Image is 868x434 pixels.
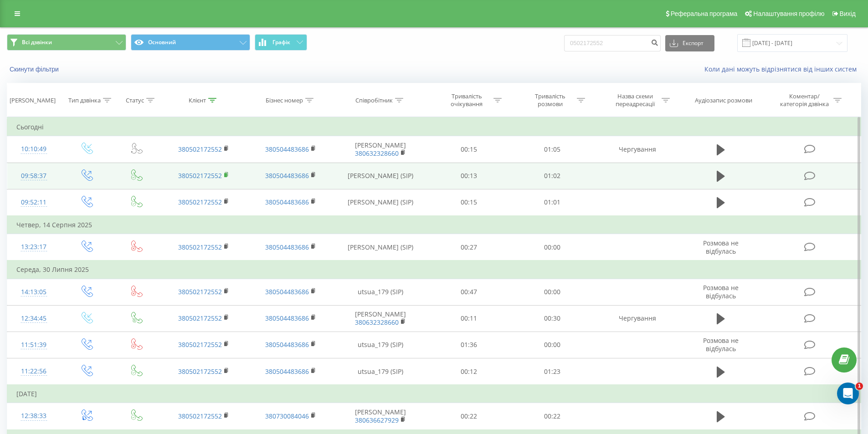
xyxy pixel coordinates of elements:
a: 380632328660 [355,318,399,327]
a: Коли дані можуть відрізнятися вiд інших систем [704,65,861,73]
td: 00:12 [427,358,511,385]
td: Чергування [594,136,680,163]
td: Середа, 30 Липня 2025 [7,260,861,279]
a: 380504483686 [265,171,309,180]
td: 01:36 [427,332,511,358]
td: [PERSON_NAME] (SIP) [334,163,427,189]
a: 380636627929 [355,416,399,424]
a: 380730084046 [265,412,309,420]
a: 380504483686 [265,287,309,296]
div: Бізнес номер [266,97,303,104]
td: [PERSON_NAME] [334,305,427,332]
span: Всі дзвінки [22,39,52,46]
td: 00:22 [511,403,594,430]
td: [PERSON_NAME] [334,136,427,163]
td: utsua_179 (SIP) [334,279,427,305]
a: 380504483686 [265,340,309,349]
td: Чергування [594,305,680,332]
div: Тривалість розмови [526,92,575,108]
td: 00:00 [511,279,594,305]
div: [PERSON_NAME] [10,97,56,104]
span: Розмова не відбулась [703,336,739,353]
td: [PERSON_NAME] (SIP) [334,234,427,261]
div: 14:13:05 [16,283,51,301]
span: Графік [272,39,290,46]
td: 00:11 [427,305,511,332]
div: Клієнт [189,97,206,104]
span: Розмова не відбулась [703,283,739,300]
a: 380502172552 [178,145,222,153]
button: Основний [131,34,250,51]
div: 12:34:45 [16,310,51,327]
iframe: Intercom live chat [837,383,859,404]
td: 01:05 [511,136,594,163]
td: [PERSON_NAME] (SIP) [334,189,427,216]
td: 00:00 [511,234,594,261]
a: 380502172552 [178,243,222,251]
td: 01:23 [511,358,594,385]
span: Налаштування профілю [753,10,824,17]
button: Експорт [665,35,714,51]
div: Співробітник [355,97,393,104]
td: 01:02 [511,163,594,189]
div: 12:38:33 [16,407,51,425]
div: Аудіозапис розмови [695,97,752,104]
a: 380502172552 [178,287,222,296]
td: 00:22 [427,403,511,430]
button: Скинути фільтри [7,65,63,73]
td: Сьогодні [7,118,861,136]
a: 380502172552 [178,314,222,322]
td: 00:15 [427,189,511,216]
td: [PERSON_NAME] [334,403,427,430]
a: 380502172552 [178,412,222,420]
button: Всі дзвінки [7,34,126,51]
a: 380502172552 [178,340,222,349]
div: Статус [126,97,144,104]
a: 380502172552 [178,198,222,206]
span: Розмова не відбулась [703,239,739,255]
a: 380504483686 [265,198,309,206]
div: 11:51:39 [16,336,51,354]
a: 380504483686 [265,145,309,153]
td: 00:30 [511,305,594,332]
td: 00:15 [427,136,511,163]
div: Тип дзвінка [68,97,101,104]
div: 09:52:11 [16,194,51,211]
td: utsua_179 (SIP) [334,332,427,358]
div: Назва схеми переадресації [611,92,659,108]
span: Вихід [840,10,856,17]
a: 380502172552 [178,171,222,180]
div: Коментар/категорія дзвінка [778,92,831,108]
a: 380504483686 [265,243,309,251]
td: 01:01 [511,189,594,216]
div: 09:58:37 [16,167,51,185]
span: Реферальна програма [671,10,738,17]
td: 00:13 [427,163,511,189]
div: 10:10:49 [16,140,51,158]
input: Пошук за номером [564,35,661,51]
a: 380632328660 [355,149,399,158]
div: 13:23:17 [16,238,51,256]
div: Тривалість очікування [442,92,491,108]
a: 380504483686 [265,367,309,376]
td: 00:27 [427,234,511,261]
td: Четвер, 14 Серпня 2025 [7,216,861,234]
td: utsua_179 (SIP) [334,358,427,385]
span: 1 [856,383,863,390]
button: Графік [255,34,307,51]
td: 00:00 [511,332,594,358]
td: 00:47 [427,279,511,305]
a: 380504483686 [265,314,309,322]
td: [DATE] [7,385,861,403]
div: 11:22:56 [16,363,51,380]
a: 380502172552 [178,367,222,376]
